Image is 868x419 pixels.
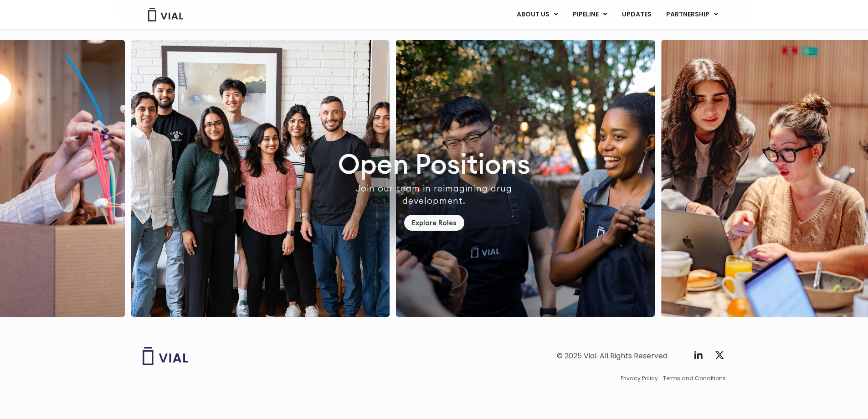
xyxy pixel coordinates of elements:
[509,7,565,22] a: ABOUT USMenu Toggle
[621,374,658,383] a: Privacy Policy
[557,351,668,361] div: © 2025 Vial. All Rights Reserved
[565,7,614,22] a: PIPELINEMenu Toggle
[396,40,655,317] img: http://Group%20of%20people%20smiling%20wearing%20aprons
[131,40,390,317] div: 7 / 7
[615,7,658,22] a: UPDATES
[131,40,390,317] img: http://Group%20of%20smiling%20people%20posing%20for%20a%20picture
[663,374,726,383] a: Terms and Conditions
[404,215,464,231] a: Explore Roles
[147,8,184,21] img: Vial Logo
[396,40,655,317] div: 1 / 7
[659,7,725,22] a: PARTNERSHIPMenu Toggle
[143,347,188,365] img: Vial logo wih "Vial" spelled out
